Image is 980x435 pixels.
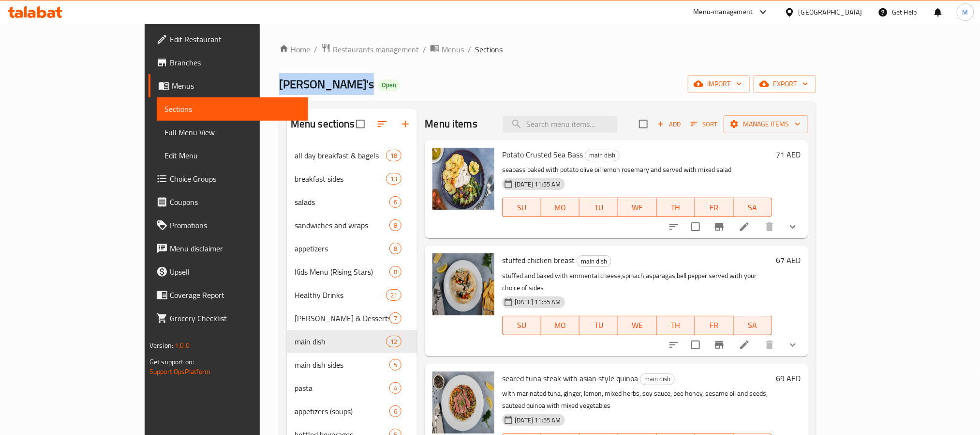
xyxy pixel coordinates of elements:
[170,266,300,278] span: Upsell
[699,318,730,332] span: FR
[758,215,781,238] button: delete
[432,253,494,315] img: stuffed chicken breast
[442,44,464,55] span: Menus
[799,7,862,17] div: [GEOGRAPHIC_DATA]
[738,201,769,215] span: SA
[378,79,400,91] div: Open
[386,289,401,301] div: items
[386,151,401,160] span: 18
[149,365,211,378] a: Support.OpsPlatform
[170,243,300,254] span: Menu disclaimer
[279,73,374,95] span: [PERSON_NAME]'s
[287,237,417,260] div: appetizers8
[279,43,816,56] nav: breadcrumb
[661,318,692,332] span: TH
[708,215,731,238] button: Branch-specific-item
[386,174,401,184] span: 13
[653,117,684,132] span: Add item
[295,336,386,347] div: main dish
[585,150,620,161] div: main dish
[287,283,417,307] div: Healthy Drinks21
[503,116,617,133] input: search
[583,201,614,215] span: TU
[423,44,426,55] li: /
[295,289,386,301] span: Healthy Drinks
[583,318,614,332] span: TU
[739,221,750,233] a: Edit menu item
[148,28,308,51] a: Edit Restaurant
[295,405,389,417] span: appetizers (soups)
[148,214,308,237] a: Promotions
[386,336,401,347] div: items
[287,330,417,353] div: main dish12
[731,118,801,130] span: Manage items
[781,215,804,238] button: show more
[295,266,389,278] span: Kids Menu (Rising Stars)
[386,291,401,300] span: 21
[662,333,685,357] button: sort-choices
[295,312,389,324] div: Creps & Desserts
[389,405,401,417] div: items
[295,359,389,371] span: main dish sides
[287,167,417,190] div: breakfast sides13
[502,388,772,412] p: with marinated tuna, ginger, lemon, mixed herbs, soy sauce, bee honey, sesame oil and seeds, saut...
[787,339,799,351] svg: Show Choices
[389,359,401,371] div: items
[170,196,300,208] span: Coupons
[684,117,724,132] span: Sort items
[172,80,300,92] span: Menus
[724,115,808,133] button: Manage items
[287,376,417,400] div: pasta4
[389,196,401,208] div: items
[371,112,394,136] span: Sort sections
[694,6,753,18] div: Menu-management
[148,237,308,260] a: Menu disclaimer
[148,74,308,97] a: Menus
[511,180,564,189] span: [DATE] 11:55 AM
[295,219,389,231] div: sandwiches and wraps
[656,119,682,130] span: Add
[148,51,308,74] a: Branches
[640,373,675,385] div: main dish
[734,198,772,217] button: SA
[502,371,638,386] span: seared tuna steak with asian style quinoa
[758,333,781,357] button: delete
[386,337,401,346] span: 12
[389,266,401,278] div: items
[295,150,386,161] span: all day breakfast & bagels
[287,260,417,283] div: Kids Menu (Rising Stars)8
[148,283,308,307] a: Coverage Report
[291,117,355,131] h2: Menu sections
[175,339,190,352] span: 1.0.0
[685,335,706,355] span: Select to update
[287,400,417,423] div: appetizers (soups)6
[502,316,541,335] button: SU
[390,407,401,416] span: 6
[170,57,300,68] span: Branches
[295,243,389,254] div: appetizers
[170,289,300,301] span: Coverage Report
[618,198,657,217] button: WE
[688,117,720,132] button: Sort
[287,353,417,376] div: main dish sides5
[390,314,401,323] span: 7
[622,201,653,215] span: WE
[468,44,471,55] li: /
[425,117,477,131] h2: Menu items
[170,312,300,324] span: Grocery Checklist
[148,190,308,214] a: Coupons
[685,217,706,237] span: Select to update
[394,112,417,136] button: Add section
[390,221,401,230] span: 8
[321,43,419,56] a: Restaurants management
[511,297,564,307] span: [DATE] 11:55 AM
[295,382,389,394] div: pasta
[157,144,308,167] a: Edit Menu
[157,121,308,144] a: Full Menu View
[541,316,580,335] button: MO
[432,372,494,434] img: seared tuna steak with asian style quinoa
